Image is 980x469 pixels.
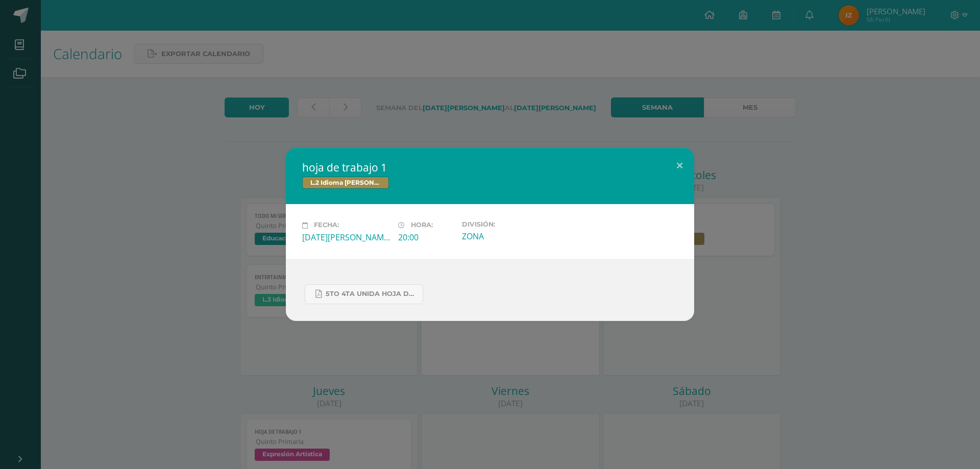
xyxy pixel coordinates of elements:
span: 5to 4ta unida hoja de trabajo kaqchikel.pdf [326,290,418,298]
a: 5to 4ta unida hoja de trabajo kaqchikel.pdf [305,284,423,304]
label: División: [462,220,550,228]
div: [DATE][PERSON_NAME] [302,232,390,243]
span: Hora: [411,221,433,229]
div: 20:00 [398,232,454,243]
button: Close (Esc) [665,148,694,183]
span: L.2 Idioma [PERSON_NAME] [302,177,389,189]
span: Fecha: [314,221,339,229]
h2: hoja de trabajo 1 [302,160,678,175]
div: ZONA [462,231,550,242]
